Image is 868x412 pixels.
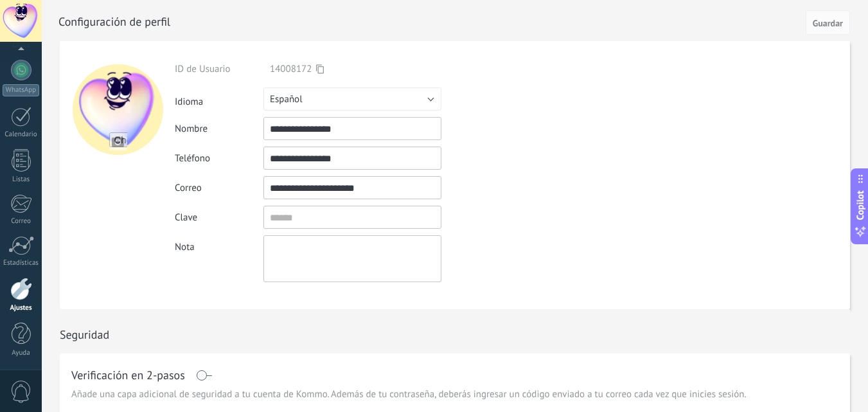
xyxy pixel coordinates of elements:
div: ID de Usuario [175,63,263,75]
div: Ajustes [3,304,40,312]
div: Correo [3,217,40,226]
div: Estadísticas [3,259,40,267]
div: Calendario [3,130,40,139]
div: Ayuda [3,349,40,357]
div: WhatsApp [3,84,39,96]
button: Español [263,87,441,111]
h1: Verificación en 2-pasos [71,370,185,381]
span: Español [270,93,303,105]
div: Listas [3,175,40,184]
div: Idioma [175,91,263,108]
div: Clave [175,211,263,224]
h1: Seguridad [60,327,109,342]
div: Nota [175,235,263,253]
div: Nombre [175,123,263,135]
span: Añade una capa adicional de seguridad a tu cuenta de Kommo. Además de tu contraseña, deberás ingr... [71,388,747,401]
button: Guardar [806,10,850,35]
span: Guardar [813,19,843,28]
div: Correo [175,182,263,194]
span: 14008172 [270,63,312,75]
span: Copilot [854,190,867,220]
div: Teléfono [175,152,263,165]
